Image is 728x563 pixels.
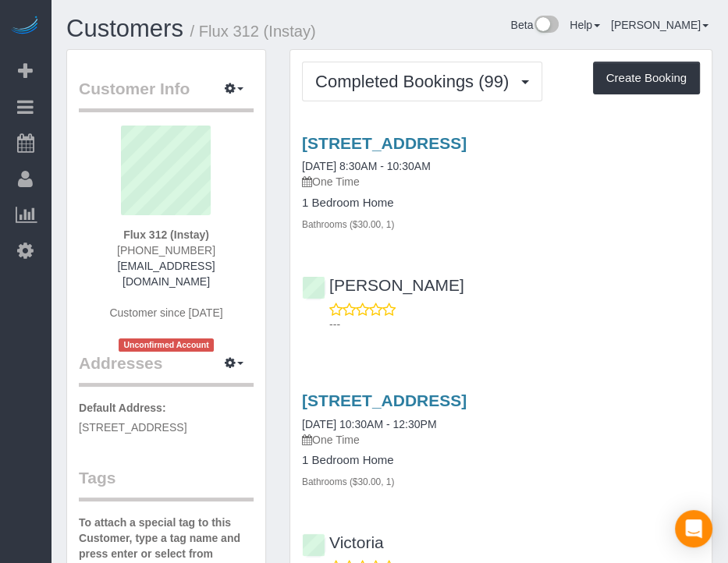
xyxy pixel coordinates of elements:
a: Customers [66,15,183,42]
span: Completed Bookings (99) [315,72,517,91]
p: --- [329,317,700,332]
a: [PERSON_NAME] [302,276,464,294]
div: Open Intercom Messenger [675,510,712,547]
button: Completed Bookings (99) [302,62,542,101]
a: [DATE] 10:30AM - 12:30PM [302,418,436,430]
strong: Flux 312 (Instay) [123,228,209,241]
a: [EMAIL_ADDRESS][DOMAIN_NAME] [117,260,215,288]
a: Help [570,19,600,31]
a: [DATE] 8:30AM - 10:30AM [302,160,431,172]
a: [STREET_ADDRESS] [302,391,467,409]
small: / Flux 312 (Instay) [190,23,316,40]
img: New interface [533,16,559,36]
small: Bathrooms ($30.00, 1) [302,219,394,230]
span: [STREET_ADDRESS] [79,421,186,434]
legend: Tags [79,466,254,501]
small: Bathrooms ($30.00, 1) [302,476,394,487]
p: One Time [302,174,700,189]
h4: 1 Bedroom Home [302,454,700,467]
button: Create Booking [593,62,700,94]
label: Default Address: [79,400,166,416]
img: Automaid Logo [9,16,41,37]
h4: 1 Bedroom Home [302,197,700,210]
p: One Time [302,432,700,448]
a: [PERSON_NAME] [611,19,708,31]
a: Beta [510,19,559,31]
legend: Customer Info [79,77,254,112]
a: [STREET_ADDRESS] [302,134,467,152]
span: Unconfirmed Account [119,338,214,352]
a: Victoria [302,533,384,551]
span: Customer since [DATE] [109,306,222,319]
span: [PHONE_NUMBER] [117,244,215,257]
